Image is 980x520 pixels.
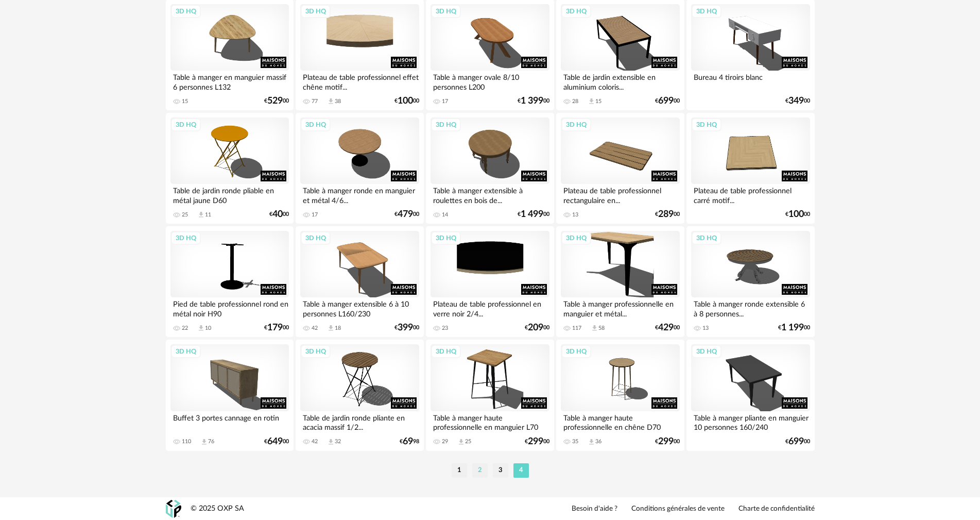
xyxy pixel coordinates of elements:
div: € 00 [518,211,549,218]
div: Table à manger extensible 6 à 10 personnes L160/230 [300,297,419,318]
a: 3D HQ Plateau de table professionnel en verre noir 2/4... 23 €20900 [426,226,554,338]
div: 3D HQ [692,345,721,358]
div: 3D HQ [301,5,331,18]
div: 3D HQ [561,118,591,131]
a: 3D HQ Table à manger haute professionnelle en chêne D70 35 Download icon 36 €29900 [556,340,684,451]
span: Download icon [457,438,465,446]
div: 3D HQ [171,118,201,131]
div: 36 [595,438,601,445]
span: Download icon [327,324,335,332]
div: Pied de table professionnel rond en métal noir H90 [170,297,289,318]
div: 17 [312,211,318,219]
div: 76 [208,438,214,445]
span: 349 [788,97,804,105]
a: 3D HQ Table à manger ronde extensible 6 à 8 personnes... 13 €1 19900 [686,226,814,338]
div: 3D HQ [431,5,461,18]
div: Table à manger extensible à roulettes en bois de... [431,184,549,205]
div: € 00 [394,324,419,331]
div: € 00 [778,324,810,331]
div: Plateau de table professionnel rectangulaire en... [561,184,679,205]
a: 3D HQ Table à manger haute professionnelle en manguier L70 29 Download icon 25 €29900 [426,340,554,451]
div: Table de jardin ronde pliante en acacia massif 1/2... [300,411,419,432]
div: Plateau de table professionnel effet chêne motif... [300,71,419,91]
div: 18 [335,325,341,332]
span: 289 [658,211,674,218]
div: 25 [465,438,471,445]
li: 4 [513,463,529,478]
div: 3D HQ [692,231,721,245]
div: 3D HQ [171,5,201,18]
div: 3D HQ [561,231,591,245]
a: 3D HQ Plateau de table professionnel carré motif... €10000 [686,113,814,224]
a: 3D HQ Table à manger ronde en manguier et métal 4/6... 17 €47900 [296,113,423,224]
div: 14 [442,211,448,219]
div: Bureau 4 tiroirs blanc [691,71,810,91]
div: 3D HQ [301,231,331,245]
a: 3D HQ Plateau de table professionnel rectangulaire en... 13 €28900 [556,113,684,224]
div: € 00 [655,324,680,331]
div: € 00 [785,97,810,105]
div: € 00 [264,324,289,331]
div: 13 [702,325,709,332]
span: 529 [267,97,283,105]
div: 32 [335,438,341,445]
li: 2 [472,463,488,478]
div: 23 [442,325,448,332]
div: € 00 [655,97,680,105]
a: 3D HQ Table à manger pliante en manguier 10 personnes 160/240 €69900 [686,340,814,451]
div: 3D HQ [431,231,461,245]
div: € 00 [525,324,549,331]
div: 29 [442,438,448,445]
div: 35 [572,438,578,445]
div: € 98 [400,438,419,445]
span: Download icon [588,438,595,446]
span: 699 [658,97,674,105]
span: 299 [528,438,543,445]
div: 3D HQ [171,231,201,245]
div: 3D HQ [301,345,331,358]
div: Table à manger ronde en manguier et métal 4/6... [300,184,419,205]
div: 110 [182,438,191,445]
span: 429 [658,324,674,331]
span: Download icon [588,97,595,105]
span: 649 [267,438,283,445]
span: 1 399 [521,97,543,105]
div: Table à manger professionnelle en manguier et métal... [561,297,679,318]
span: Download icon [591,324,598,332]
div: Table à manger en manguier massif 6 personnes L132 [170,71,289,91]
div: 25 [182,211,188,219]
div: 58 [598,325,605,332]
a: 3D HQ Table de jardin ronde pliante en acacia massif 1/2... 42 Download icon 32 €6998 [296,340,423,451]
a: 3D HQ Table à manger extensible à roulettes en bois de... 14 €1 49900 [426,113,554,224]
span: 209 [528,324,543,331]
a: Charte de confidentialité [738,505,815,514]
span: Download icon [197,324,205,332]
span: 699 [788,438,804,445]
span: Download icon [197,211,205,219]
div: € 00 [394,211,419,218]
div: € 00 [785,438,810,445]
div: 28 [572,98,578,105]
img: OXP [166,500,181,518]
div: Table à manger ovale 8/10 personnes L200 [431,71,549,91]
div: € 00 [785,211,810,218]
li: 1 [452,463,467,478]
span: Download icon [200,438,208,446]
a: Besoin d'aide ? [572,505,617,514]
span: 1 199 [781,324,804,331]
a: 3D HQ Pied de table professionnel rond en métal noir H90 22 Download icon 10 €17900 [166,226,294,338]
div: 17 [442,98,448,105]
div: 3D HQ [431,118,461,131]
div: 42 [312,325,318,332]
div: 11 [205,211,211,219]
div: € 00 [264,97,289,105]
div: Table à manger ronde extensible 6 à 8 personnes... [691,297,810,318]
div: Table de jardin extensible en aluminium coloris... [561,71,679,91]
div: 15 [595,98,601,105]
span: 399 [398,324,413,331]
div: 117 [572,325,581,332]
div: 77 [312,98,318,105]
span: 100 [398,97,413,105]
div: € 00 [525,438,549,445]
div: 15 [182,98,188,105]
